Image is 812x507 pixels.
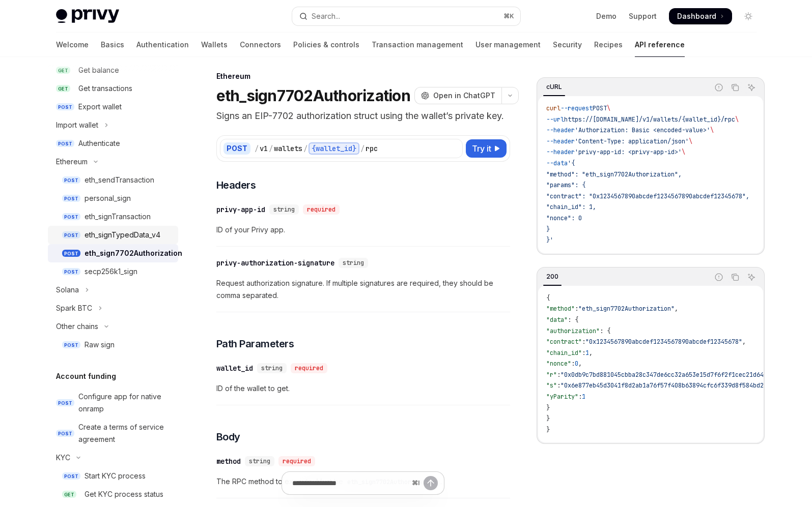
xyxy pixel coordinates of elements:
span: POST [62,341,80,349]
span: : { [568,316,578,324]
input: Ask a question... [292,472,408,494]
span: \ [682,148,685,156]
span: ⌘ K [503,12,514,20]
button: Open in ChatGPT [414,87,501,104]
div: POST [223,142,250,155]
span: "0x0db9c7bd881045cbba28c347de6cc32a653e15d7f6f2f1cec21d645f402a6419" [561,371,803,379]
span: GET [62,491,76,498]
span: "data" [546,316,568,324]
span: , [578,360,582,368]
a: POSTConfigure app for native onramp [48,387,178,418]
button: Copy the contents from the code block [729,271,742,284]
a: POSTStart KYC process [48,467,178,485]
span: "yParity" [546,393,578,401]
a: POSTCreate a terms of service agreement [48,418,178,449]
span: Dashboard [677,11,716,21]
div: KYC [56,452,70,464]
div: Search... [312,10,340,22]
a: POSTpersonal_sign [48,189,178,207]
span: 'privy-app-id: <privy-app-id>' [575,148,682,156]
a: POSTAuthenticate [48,134,178,153]
a: Dashboard [669,8,732,24]
span: POST [62,250,80,257]
span: 'Content-Type: application/json' [575,137,689,145]
button: Toggle Solana section [48,281,178,299]
span: Try it [472,142,491,155]
span: ID of your Privy app. [216,224,510,236]
div: Solana [56,284,79,296]
div: Get KYC process status [85,488,163,500]
span: "r" [546,371,557,379]
span: string [343,259,364,267]
span: "method" [546,305,575,313]
span: \ [689,137,692,145]
span: string [261,364,283,372]
span: "0x1234567890abcdef1234567890abcdef12345678" [585,338,742,346]
div: Configure app for native onramp [78,391,172,415]
a: POSTeth_sendTransaction [48,171,178,189]
div: Ethereum [216,71,510,81]
div: Start KYC process [85,470,146,482]
a: POSTsecp256k1_sign [48,262,178,281]
span: POST [56,399,74,407]
button: Toggle KYC section [48,449,178,467]
span: 'Authorization: Basic <encoded-value>' [575,126,710,134]
a: User management [475,33,541,57]
a: Transaction management [372,33,463,57]
span: "chain_id": 1, [546,203,596,211]
a: Welcome [56,33,89,57]
span: --header [546,126,575,134]
span: "method": "eth_sign7702Authorization", [546,170,682,178]
a: Security [553,33,582,57]
span: "chain_id" [546,349,582,357]
span: POST [62,176,80,184]
div: v1 [260,143,268,154]
span: POST [62,231,80,239]
button: Toggle Spark BTC section [48,299,178,317]
span: string [249,457,270,465]
span: POST [62,213,80,221]
a: Connectors [240,33,281,57]
span: POST [593,104,607,112]
span: curl [546,104,561,112]
button: Toggle dark mode [740,8,757,24]
span: : [557,381,561,390]
span: : [582,338,585,346]
a: API reference [635,33,685,57]
span: POST [56,103,74,111]
span: --data [546,159,568,167]
a: GETGet KYC process status [48,485,178,503]
span: --url [546,115,564,124]
span: GET [56,85,70,93]
div: 200 [543,271,562,283]
span: "s" [546,381,557,390]
div: Ethereum [56,156,88,168]
button: Send message [424,476,438,490]
span: ID of the wallet to get. [216,382,510,395]
div: eth_sign7702Authorization [85,247,182,259]
div: Get transactions [78,82,132,95]
div: rpc [366,143,378,154]
button: Report incorrect code [712,81,725,94]
span: string [273,205,295,214]
span: } [546,414,550,423]
button: Toggle Other chains section [48,317,178,336]
span: --header [546,137,575,145]
span: POST [56,430,74,437]
h5: Account funding [56,370,116,382]
a: Support [629,11,657,21]
a: POSTeth_signTypedData_v4 [48,226,178,244]
span: \ [607,104,610,112]
span: : { [600,327,610,335]
span: POST [62,268,80,276]
div: required [303,204,340,215]
button: Copy the contents from the code block [729,81,742,94]
div: / [360,143,365,154]
div: Export wallet [78,101,122,113]
div: required [291,363,327,373]
div: Create a terms of service agreement [78,421,172,445]
div: privy-authorization-signature [216,258,334,268]
span: , [589,349,593,357]
div: cURL [543,81,565,93]
span: "nonce": 0 [546,214,582,222]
